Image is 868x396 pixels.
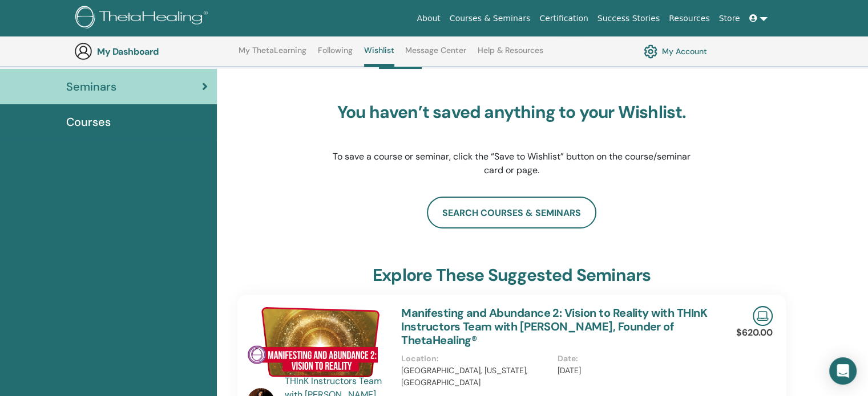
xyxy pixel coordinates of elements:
span: Seminars [66,78,116,95]
div: Open Intercom Messenger [829,357,857,385]
img: cog.svg [644,42,657,61]
a: My ThetaLearning [239,46,306,64]
a: About [412,8,445,29]
a: Following [318,46,353,64]
a: My Account [644,42,707,61]
a: Courses & Seminars [445,8,535,29]
a: Wishlist [364,46,394,67]
img: Manifesting and Abundance 2: Vision to Reality [247,306,387,378]
img: generic-user-icon.jpg [74,42,92,60]
a: Help & Resources [478,46,543,64]
a: search courses & seminars [427,197,596,228]
img: Live Online Seminar [753,306,773,326]
a: Success Stories [593,8,664,29]
p: [GEOGRAPHIC_DATA], [US_STATE], [GEOGRAPHIC_DATA] [401,365,550,389]
h3: You haven’t saved anything to your Wishlist. [332,102,692,123]
p: $620.00 [736,326,773,340]
a: Resources [664,8,714,29]
a: Manifesting and Abundance 2: Vision to Reality with THInK Instructors Team with [PERSON_NAME], Fo... [401,305,707,348]
a: Store [714,8,745,29]
h3: My Dashboard [97,46,211,57]
a: Certification [535,8,592,29]
p: Date : [558,353,706,365]
img: logo.png [75,6,212,31]
p: [DATE] [558,365,706,377]
p: Location : [401,353,550,365]
span: Courses [66,113,111,130]
p: To save a course or seminar, click the “Save to Wishlist” button on the course/seminar card or page. [332,150,692,177]
h3: explore these suggested seminars [373,265,651,285]
a: Message Center [405,46,466,64]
